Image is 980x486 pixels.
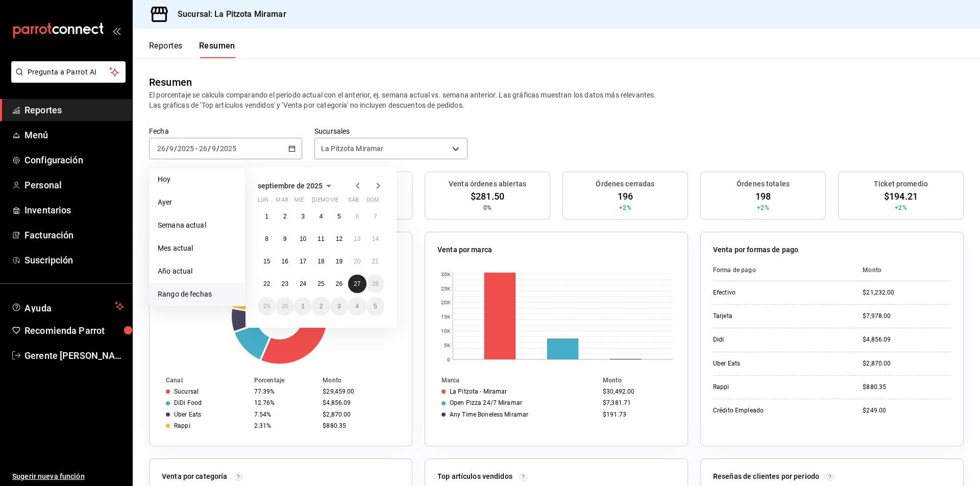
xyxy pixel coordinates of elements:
abbr: 20 de septiembre de 2025 [354,258,360,265]
th: Porcentaje [250,375,318,386]
abbr: 3 de septiembre de 2025 [301,213,305,220]
div: Open Pizza 24/7 Miramar [450,399,522,406]
abbr: sábado [348,197,359,207]
p: Venta por formas de pago [713,245,798,255]
input: -- [169,144,174,153]
abbr: 9 de septiembre de 2025 [283,235,287,242]
abbr: 25 de septiembre de 2025 [317,280,324,287]
button: 11 de septiembre de 2025 [312,230,330,248]
abbr: 7 de septiembre de 2025 [374,213,377,220]
button: 4 de septiembre de 2025 [312,207,330,226]
span: Hoy [158,174,237,185]
span: Ayer [158,197,237,208]
abbr: 11 de septiembre de 2025 [317,235,324,242]
div: $880.35 [323,422,396,429]
h3: Órdenes cerradas [596,179,654,189]
abbr: 1 de septiembre de 2025 [265,213,268,220]
abbr: 30 de septiembre de 2025 [281,303,288,310]
p: El porcentaje se calcula comparando el período actual con el anterior, ej. semana actual vs. sema... [149,90,964,110]
div: $4,856.09 [863,335,951,344]
abbr: 28 de septiembre de 2025 [372,280,379,287]
div: $880.35 [863,383,951,392]
abbr: 2 de septiembre de 2025 [283,213,287,220]
span: septiembre de 2025 [258,182,323,190]
span: $194.21 [884,189,918,203]
h3: Ticket promedio [874,179,928,189]
span: / [174,144,177,153]
span: Facturación [24,228,124,242]
span: 196 [618,189,633,203]
abbr: 12 de septiembre de 2025 [336,235,342,242]
div: 7.54% [254,411,314,418]
span: Sugerir nueva función [12,471,124,482]
p: Reseñas de clientes por periodo [713,471,819,482]
button: 14 de septiembre de 2025 [366,230,384,248]
button: septiembre de 2025 [258,180,335,192]
div: navigation tabs [149,41,235,58]
input: -- [157,144,166,153]
button: 15 de septiembre de 2025 [258,252,276,271]
label: Fecha [149,128,302,135]
span: Rango de fechas [158,289,237,300]
button: 18 de septiembre de 2025 [312,252,330,271]
button: 26 de septiembre de 2025 [330,275,348,293]
abbr: jueves [312,197,372,207]
button: 5 de septiembre de 2025 [330,207,348,226]
span: Ayuda [24,300,111,312]
abbr: 3 de octubre de 2025 [337,303,341,310]
div: Rappi [713,383,815,392]
span: 198 [755,189,771,203]
abbr: domingo [366,197,379,207]
div: $191.73 [603,411,671,418]
abbr: 18 de septiembre de 2025 [317,258,324,265]
h3: Venta órdenes abiertas [449,179,526,189]
abbr: viernes [330,197,338,207]
span: Pregunta a Parrot AI [28,67,110,78]
button: 19 de septiembre de 2025 [330,252,348,271]
button: 1 de septiembre de 2025 [258,207,276,226]
div: $2,870.00 [863,359,951,368]
div: $4,856.09 [323,399,396,406]
abbr: 5 de octubre de 2025 [374,303,377,310]
abbr: 29 de septiembre de 2025 [263,303,270,310]
div: $21,232.00 [863,288,951,297]
button: 28 de septiembre de 2025 [366,275,384,293]
span: Mes actual [158,243,237,254]
button: open_drawer_menu [112,27,120,35]
button: 25 de septiembre de 2025 [312,275,330,293]
th: Monto [854,259,951,281]
h3: Órdenes totales [737,179,790,189]
div: $249.00 [863,406,951,415]
abbr: 17 de septiembre de 2025 [300,258,306,265]
abbr: 4 de septiembre de 2025 [320,213,323,220]
div: Sucursal [174,388,199,395]
abbr: 14 de septiembre de 2025 [372,235,379,242]
div: Tarjeta [713,312,815,321]
th: Monto [599,375,688,386]
button: 6 de septiembre de 2025 [348,207,366,226]
abbr: 22 de septiembre de 2025 [263,280,270,287]
text: 15K [441,314,451,320]
div: Resumen [149,75,192,90]
text: 30K [441,272,451,277]
div: La Pitzota - Miramar [450,388,507,395]
button: 17 de septiembre de 2025 [294,252,312,271]
abbr: 10 de septiembre de 2025 [300,235,306,242]
abbr: 19 de septiembre de 2025 [336,258,342,265]
button: 1 de octubre de 2025 [294,297,312,315]
p: Top artículos vendidos [437,471,512,482]
text: 5K [444,343,451,348]
span: 0% [483,203,492,212]
span: Configuración [24,153,124,167]
button: 30 de septiembre de 2025 [276,297,293,315]
div: Uber Eats [174,411,201,418]
button: 12 de septiembre de 2025 [330,230,348,248]
span: $281.50 [471,189,504,203]
abbr: 16 de septiembre de 2025 [281,258,288,265]
span: Gerente [PERSON_NAME] [24,349,124,362]
span: Inventarios [24,203,124,217]
button: 16 de septiembre de 2025 [276,252,293,271]
button: 9 de septiembre de 2025 [276,230,293,248]
div: 12.76% [254,399,314,406]
button: 22 de septiembre de 2025 [258,275,276,293]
